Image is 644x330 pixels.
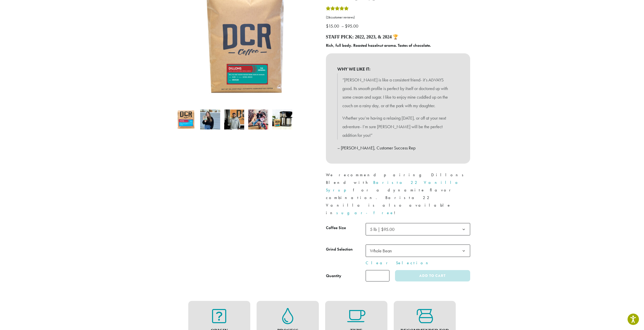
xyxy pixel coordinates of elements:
img: David Morris picks Dillons for 2021 [248,109,268,129]
div: Quantity [326,273,341,279]
span: – [341,23,344,29]
span: Whole Bean [368,246,397,256]
span: 5 lb | $95.00 [370,226,394,232]
span: Whole Bean [366,245,470,257]
p: “[PERSON_NAME] is like a consistent friend- it’s ALWAYS good. Its smooth profile is perfect by it... [342,76,454,110]
span: 26 [327,15,331,19]
label: Coffee Size [326,224,366,232]
label: Grind Selection [326,246,366,253]
span: 5 lb | $95.00 [366,223,470,235]
bdi: 15.00 [326,23,340,29]
span: $ [345,23,347,29]
b: Rich, full body. Roasted hazelnut aroma. Tastes of chocolate. [326,43,431,48]
p: – [PERSON_NAME], Customer Success Rep [337,144,459,152]
a: (26customer reviews) [326,15,470,20]
img: Dillons - Image 2 [200,109,220,129]
div: Rated 5.00 out of 5 [326,6,349,13]
a: sugar-free [336,210,394,215]
a: Clear Selection [366,260,470,266]
img: Dillons - Image 5 [272,109,292,129]
img: Dillons - Image 3 [224,109,244,129]
input: Product quantity [366,270,389,281]
p: Whether you’re having a relaxing [DATE], or off at your next adventure- I’m sure [PERSON_NAME] wi... [342,114,454,139]
p: We recommend pairing Dillons Blend with for a dynamite flavor combination. Barista 22 Vanilla is ... [326,171,470,217]
span: $ [326,23,328,29]
h4: Staff Pick: 2022, 2023, & 2024 🏆 [326,34,470,40]
img: Dillons [176,109,196,129]
bdi: 95.00 [345,23,360,29]
span: Whole Bean [370,248,392,254]
button: Add to cart [395,270,470,281]
b: WHY WE LIKE IT: [337,65,459,73]
a: Barista 22 Vanilla Syrup [326,180,462,193]
span: 5 lb | $95.00 [368,224,400,234]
